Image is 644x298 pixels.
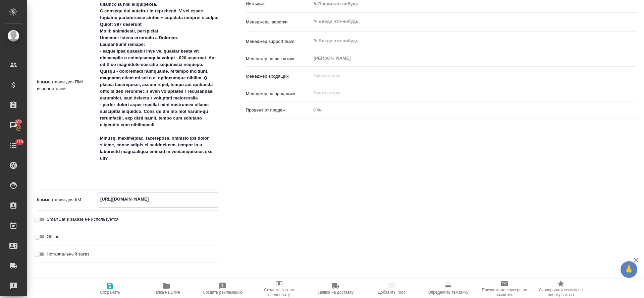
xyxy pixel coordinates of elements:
button: Папка на Drive [138,279,195,298]
p: Комментарии для ПМ/исполнителей [37,79,98,92]
p: Менеджер по продажам [246,90,311,97]
span: Сохранить [100,290,120,295]
span: Offline [47,233,59,240]
span: Скопировать ссылку на оценку заказа [537,288,585,297]
button: Призвать менеджера по развитию [476,279,533,298]
button: Определить тематику [420,279,476,298]
span: Создать рекламацию [203,290,243,295]
button: 🙏 [621,261,637,278]
button: Заявка на доставку [307,279,364,298]
p: Менеджер по развитию [246,56,311,62]
p: Комментарии для КМ [37,197,98,203]
p: Источник [246,1,311,7]
span: 🙏 [623,263,635,277]
button: Создать рекламацию [195,279,251,298]
span: Создать счет на предоплату [255,288,303,297]
span: Нотариальный заказ [47,251,89,257]
button: Создать счет на предоплату [251,279,307,298]
input: Пустое поле [311,105,637,115]
span: Заявка на доставку [317,290,354,295]
span: Добавить Todo [378,290,406,295]
button: Сохранить [82,279,138,298]
h4: Платежная информация [37,279,428,287]
button: Open [633,40,634,42]
a: 100 [2,117,25,134]
button: Скопировать ссылку на оценку заказа [533,279,589,298]
span: SmartCat в заказе не используется [47,216,118,223]
button: Open [633,21,634,22]
input: ✎ Введи что-нибудь [313,17,612,25]
textarea: [URL][DOMAIN_NAME] [98,194,219,205]
input: Пустое поле [313,89,621,97]
input: Пустое поле [313,71,621,79]
p: Менеджеры верстки [246,19,311,25]
div: ✎ Введи что-нибудь [313,1,629,7]
p: Менеджер входящих [246,73,311,80]
input: ✎ Введи что-нибудь [313,36,612,45]
span: Призвать менеджера по развитию [480,288,529,297]
span: Папка на Drive [153,290,180,295]
span: 318 [12,139,27,145]
a: 318 [2,137,25,154]
span: 100 [11,119,26,125]
button: Добавить Todo [364,279,420,298]
span: Определить тематику [428,290,468,295]
p: Процент от продаж [246,107,311,114]
p: Менеджер support team [246,38,311,45]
